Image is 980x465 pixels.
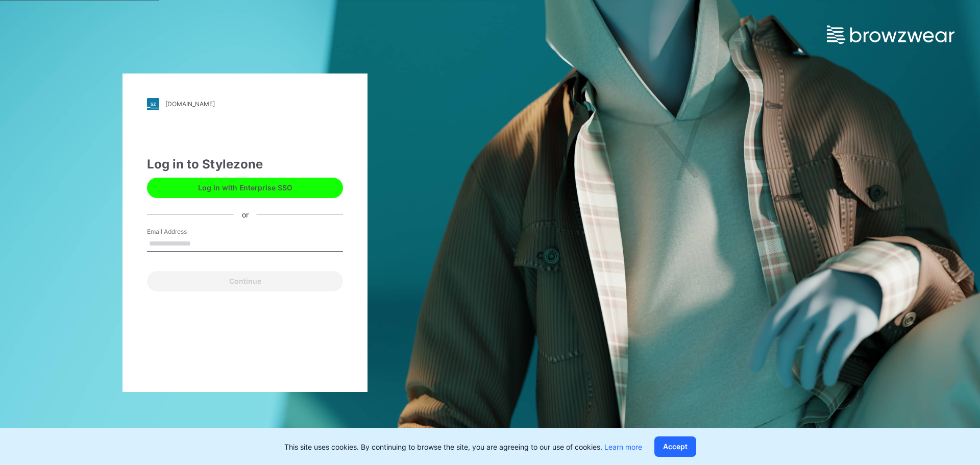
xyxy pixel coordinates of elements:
[604,443,642,451] a: Learn more
[284,442,642,452] p: This site uses cookies. By continuing to browse the site, you are agreeing to our use of cookies.
[147,178,343,198] button: Log in with Enterprise SSO
[654,436,696,457] button: Accept
[147,155,343,174] div: Log in to Stylezone
[147,227,218,236] label: Email Address
[147,98,343,110] a: [DOMAIN_NAME]
[827,26,954,44] img: browzwear-logo.e42bd6dac1945053ebaf764b6aa21510.svg
[147,98,159,110] img: stylezone-logo.562084cfcfab977791bfbf7441f1a819.svg
[165,100,215,108] div: [DOMAIN_NAME]
[234,209,257,220] div: or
